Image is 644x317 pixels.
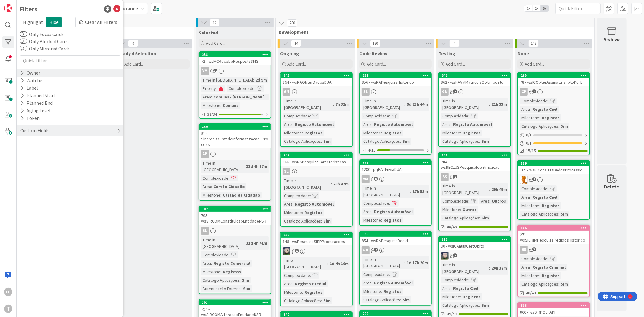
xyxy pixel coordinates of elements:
[439,88,510,96] div: GN
[441,215,479,221] div: Catalogo Aplicações
[530,106,531,113] span: :
[253,77,254,83] span: :
[20,127,50,134] div: Custom Fields
[283,209,302,216] div: Milestone
[439,173,510,181] div: BS
[213,69,217,72] span: 11
[541,5,549,11] span: 3x
[362,138,400,145] div: Catalogo Aplicações
[520,255,547,262] div: Complexidade
[201,175,229,181] div: Complexidade
[479,215,480,221] span: :
[381,130,382,136] span: :
[518,303,589,316] div: 318800 - wsSIRPOL_API
[539,202,540,209] span: :
[303,130,324,136] div: Registos
[227,85,255,92] div: Complexidade
[547,255,548,262] span: :
[201,251,229,258] div: Complexidade
[31,2,33,7] div: 1
[283,130,302,136] div: Milestone
[441,121,451,128] div: Area
[310,192,311,199] span: :
[447,224,457,230] span: 48/48
[245,163,269,170] div: 31d 4h 17m
[244,240,245,246] span: :
[362,256,404,269] div: Time in [GEOGRAPHIC_DATA]
[75,17,120,27] div: Clear All Filters
[439,158,510,171] div: 784 - wsRECLUSPesquisaIdentificacao
[381,217,382,223] span: :
[199,124,271,130] div: 350
[389,200,390,207] span: :
[360,73,431,78] div: 337
[441,173,449,181] div: BS
[518,161,589,166] div: 119
[438,50,455,56] span: Testing
[404,259,405,266] span: :
[206,40,225,46] span: Add Card...
[332,181,350,187] div: 23h 47m
[201,150,209,158] div: AP
[530,194,531,200] span: :
[281,168,352,175] div: SL
[199,206,271,212] div: 102
[449,40,460,47] span: 4
[201,94,211,100] div: Area
[362,217,381,223] div: Milestone
[212,183,246,190] div: Cartão Cidadão
[20,38,69,45] label: Only Blocked Cards
[20,107,51,114] div: Aging Level
[518,73,589,78] div: 295
[539,114,540,121] span: :
[439,252,510,260] div: LS
[20,5,37,14] div: Filters
[4,4,12,12] img: Visit kanbanzone.com
[490,186,508,193] div: 20h 49m
[451,121,452,128] span: :
[461,206,478,213] div: Outros
[360,88,431,96] div: SL
[532,177,536,181] span: 2
[281,232,352,245] div: 332846 - wsPesquisaSIRPProcuracoes
[360,78,431,86] div: 856 - wsRAPesquisaHistorico
[281,247,352,255] div: LS
[360,160,431,165] div: 367
[229,251,229,258] span: :
[293,121,335,128] div: Registo Automóvel
[362,88,370,96] div: SL
[360,246,431,254] div: GN
[199,300,271,305] div: 101
[220,192,221,198] span: :
[281,158,352,166] div: 866 - wsRAPesquisaCaracteristicas
[281,152,352,166] div: 252866 - wsRAPesquisaCaracteristicas
[283,257,327,270] div: Time in [GEOGRAPHIC_DATA]
[283,218,321,224] div: Catalogo Aplicações
[201,85,216,92] div: Priority
[520,114,539,121] div: Milestone
[199,124,271,148] div: 350914 - SincronizaEstadoInformatizacao_Process
[283,121,293,128] div: Area
[461,130,482,136] div: Registos
[521,73,589,78] div: 295
[533,5,541,11] span: 2x
[362,208,372,215] div: Area
[201,67,209,75] div: VM
[20,92,56,99] div: Planned Start
[362,246,370,254] div: GN
[293,201,293,207] span: :
[202,125,271,129] div: 350
[254,77,268,83] div: 2d 9m
[210,19,220,26] span: 10
[532,247,536,251] span: 3
[360,160,431,173] div: 3671280 - prjRA_EnviaDUAs
[360,165,431,173] div: 1280 - prjRA_EnviaDUAs
[382,217,403,223] div: Registos
[518,166,589,174] div: 109 - wsICConsultaDadosProcesso
[441,88,449,96] div: GN
[20,30,64,38] label: Only Focus Cards
[518,139,589,147] div: 0/1
[480,138,490,145] div: Sim
[283,98,333,111] div: Time in [GEOGRAPHIC_DATA]
[283,247,290,255] img: LS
